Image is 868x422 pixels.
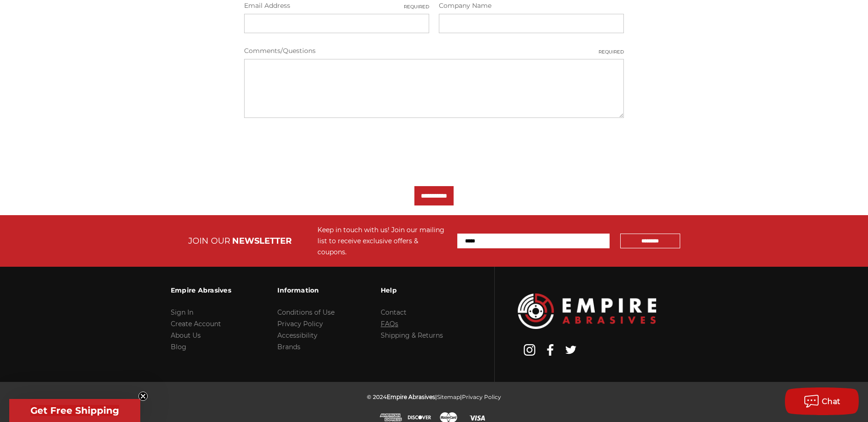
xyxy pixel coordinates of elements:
a: Shipping & Returns [381,331,443,340]
a: Blog [171,343,186,351]
h3: Information [277,281,335,300]
label: Email Address [244,1,429,11]
a: Contact [381,308,407,316]
button: Chat [785,387,859,415]
small: Required [404,3,429,10]
div: Keep in touch with us! Join our mailing list to receive exclusive offers & coupons. [317,224,448,258]
span: NEWSLETTER [232,236,292,246]
a: About Us [171,331,201,340]
span: JOIN OUR [188,236,230,246]
span: Chat [822,397,841,406]
h3: Help [381,281,443,300]
a: Sitemap [437,393,460,400]
a: Conditions of Use [277,308,335,316]
a: Brands [277,343,300,351]
iframe: reCAPTCHA [244,131,384,167]
div: Get Free ShippingClose teaser [9,399,140,422]
label: Comments/Questions [244,46,624,56]
a: FAQs [381,320,398,328]
label: Company Name [439,1,624,11]
span: Get Free Shipping [30,405,119,416]
span: Empire Abrasives [387,393,435,400]
a: Privacy Policy [462,393,501,400]
a: Create Account [171,320,221,328]
a: Accessibility [277,331,317,340]
a: Privacy Policy [277,320,323,328]
p: © 2024 | | [367,391,501,403]
small: Required [599,48,624,55]
img: Empire Abrasives Logo Image [518,293,656,329]
h3: Empire Abrasives [171,281,231,300]
a: Sign In [171,308,193,316]
button: Close teaser [138,392,148,401]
